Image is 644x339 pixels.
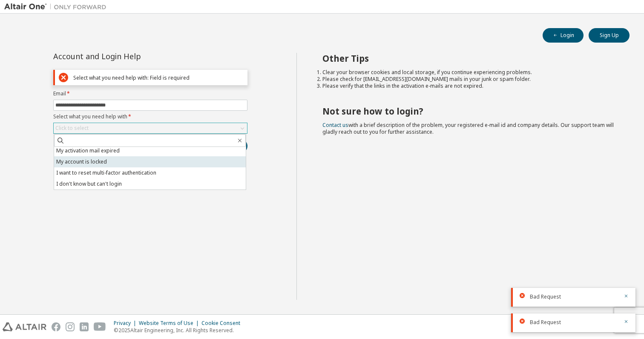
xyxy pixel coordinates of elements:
button: Sign Up [589,28,630,43]
li: My activation mail expired [54,145,246,156]
h2: Other Tips [322,53,615,64]
h2: Not sure how to login? [322,106,615,117]
button: Login [543,28,584,43]
label: Email [53,90,247,97]
img: altair_logo.svg [3,322,46,331]
span: Bad Request [530,319,561,326]
label: Select what you need help with [53,113,247,120]
img: linkedin.svg [80,322,89,331]
img: Altair One [4,3,111,11]
div: Privacy [114,320,139,327]
div: Account and Login Help [53,53,209,60]
li: Clear your browser cookies and local storage, if you continue experiencing problems. [322,69,615,76]
span: with a brief description of the problem, your registered e-mail id and company details. Our suppo... [322,121,614,135]
p: © 2025 Altair Engineering, Inc. All Rights Reserved. [114,327,245,334]
div: Cookie Consent [201,320,245,327]
img: facebook.svg [52,322,60,331]
div: Select what you need help with: Field is required [73,75,244,81]
img: youtube.svg [94,322,106,331]
div: Click to select [54,123,247,133]
img: instagram.svg [66,322,75,331]
div: Click to select [55,125,89,132]
span: Bad Request [530,293,561,300]
li: Please verify that the links in the activation e-mails are not expired. [322,83,615,89]
div: Website Terms of Use [139,320,201,327]
a: Contact us [322,121,348,129]
li: Please check for [EMAIL_ADDRESS][DOMAIN_NAME] mails in your junk or spam folder. [322,76,615,83]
